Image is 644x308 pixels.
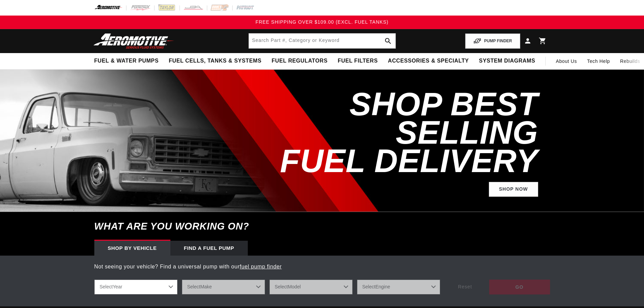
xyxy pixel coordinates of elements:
[240,264,282,269] a: fuel pump finder
[164,53,266,69] summary: Fuel Cells, Tanks & Systems
[388,57,469,65] span: Accessories & Specialty
[383,53,474,69] summary: Accessories & Specialty
[266,53,332,69] summary: Fuel Regulators
[94,262,550,271] p: Not seeing your vehicle? Find a universal pump with our
[169,57,261,65] span: Fuel Cells, Tanks & Systems
[256,19,388,25] span: FREE SHIPPING OVER $109.00 (EXCL. FUEL TANKS)
[170,241,248,256] div: Find a Fuel Pump
[77,212,567,241] h6: What are you working on?
[357,280,440,294] select: Engine
[94,57,159,65] span: Fuel & Water Pumps
[465,33,520,49] button: PUMP FINDER
[92,33,176,49] img: Aeromotive
[489,182,538,197] a: Shop Now
[587,57,610,65] span: Tech Help
[582,53,615,69] summary: Tech Help
[249,33,396,48] input: Search by Part Number, Category or Keyword
[89,53,164,69] summary: Fuel & Water Pumps
[94,280,177,294] select: Year
[338,57,378,65] span: Fuel Filters
[271,57,327,65] span: Fuel Regulators
[381,33,396,48] button: search button
[333,53,383,69] summary: Fuel Filters
[182,280,265,294] select: Make
[94,241,170,256] div: Shop by vehicle
[249,90,538,175] h2: SHOP BEST SELLING FUEL DELIVERY
[479,57,535,65] span: System Diagrams
[620,57,640,65] span: Rebuilds
[269,280,353,294] select: Model
[474,53,540,69] summary: System Diagrams
[556,58,577,64] span: About Us
[551,53,582,69] a: About Us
